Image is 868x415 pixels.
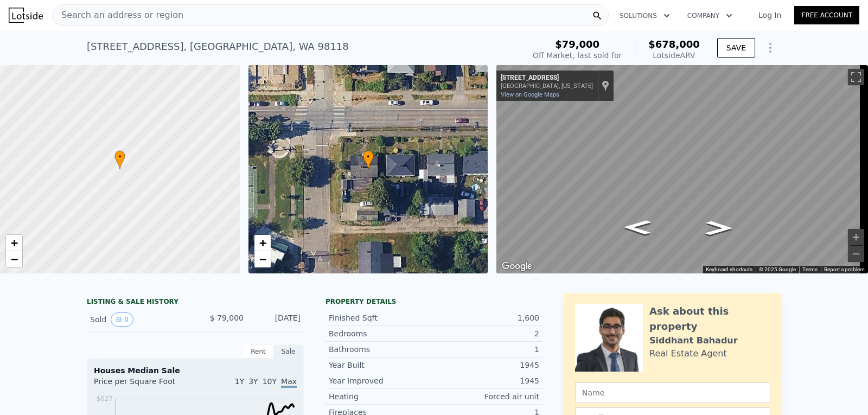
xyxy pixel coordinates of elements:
span: $ 79,000 [210,314,244,322]
a: View on Google Maps [501,91,559,98]
div: Heating [329,391,434,402]
span: 1Y [235,377,244,386]
div: 2 [434,328,539,339]
button: Keyboard shortcuts [706,266,752,273]
input: Name [575,382,770,403]
div: [STREET_ADDRESS] , [GEOGRAPHIC_DATA] , WA 98118 [87,39,349,54]
a: Terms (opens in new tab) [802,266,818,272]
button: View historical data [111,312,133,327]
button: Zoom out [848,246,864,262]
div: Bedrooms [329,328,434,339]
img: Lotside [9,8,43,23]
a: Zoom in [6,235,22,251]
a: Report a problem [824,266,865,272]
div: Siddhant Bahadur [649,334,738,347]
div: Off Market, last sold for [533,50,622,61]
span: 10Y [263,377,277,386]
div: LISTING & SALE HISTORY [87,297,304,308]
button: Company [679,6,741,25]
div: [GEOGRAPHIC_DATA], [US_STATE] [501,82,593,90]
span: $678,000 [648,39,700,50]
span: • [114,152,125,162]
a: Free Account [794,6,859,24]
span: − [259,252,266,266]
div: Property details [325,297,542,306]
div: Year Built [329,360,434,371]
div: 1945 [434,375,539,386]
button: Zoom in [848,229,864,245]
div: Ask about this property [649,304,770,334]
a: Zoom out [254,251,271,267]
div: Real Estate Agent [649,347,727,360]
div: • [114,150,125,169]
button: SAVE [717,38,755,58]
path: Go South, 45th Ave S [693,218,744,239]
button: Toggle fullscreen view [848,69,864,85]
img: Google [499,259,535,273]
span: Max [281,377,297,388]
div: Bathrooms [329,344,434,355]
span: + [259,236,266,250]
div: Houses Median Sale [94,365,297,376]
div: Finished Sqft [329,312,434,323]
span: © 2025 Google [759,266,796,272]
div: Sold [90,312,187,327]
a: Zoom out [6,251,22,267]
div: Year Improved [329,375,434,386]
button: Solutions [611,6,679,25]
div: Map [496,65,868,273]
button: Show Options [759,37,781,59]
div: 1,600 [434,312,539,323]
a: Show location on map [602,80,609,92]
tspan: $627 [96,395,113,403]
span: • [363,152,374,162]
a: Zoom in [254,235,271,251]
div: 1 [434,344,539,355]
span: 3Y [248,377,258,386]
span: Search an address or region [53,9,183,22]
span: $79,000 [555,39,599,50]
div: Street View [496,65,868,273]
path: Go North, 45th Ave S [612,217,663,238]
div: Price per Square Foot [94,376,195,393]
a: Open this area in Google Maps (opens a new window) [499,259,535,273]
div: 1945 [434,360,539,371]
div: Sale [273,344,304,359]
div: • [363,150,374,169]
div: Rent [243,344,273,359]
div: [DATE] [252,312,301,327]
div: [STREET_ADDRESS] [501,74,593,82]
div: Forced air unit [434,391,539,402]
div: Lotside ARV [648,50,700,61]
a: Log In [745,10,794,21]
span: − [11,252,18,266]
span: + [11,236,18,250]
